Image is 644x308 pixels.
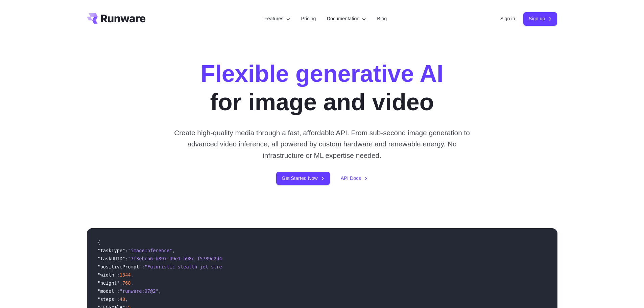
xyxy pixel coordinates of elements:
span: : [125,248,128,253]
a: Sign up [523,12,557,25]
span: , [159,288,161,294]
span: "steps" [98,297,117,302]
span: , [131,272,134,278]
span: "model" [98,288,117,294]
span: "runware:97@2" [120,288,159,294]
span: , [172,248,175,253]
span: { [98,240,100,245]
label: Documentation [327,15,366,23]
span: : [117,288,120,294]
span: , [125,297,128,302]
a: Go to / [87,13,146,24]
span: : [125,256,128,261]
p: Create high-quality media through a fast, affordable API. From sub-second image generation to adv... [171,127,473,161]
span: "width" [98,272,117,278]
a: Get Started Now [276,172,330,185]
span: "7f3ebcb6-b897-49e1-b98c-f5789d2d40d7" [128,256,233,261]
strong: Flexible generative AI [200,61,443,87]
span: "taskUUID" [98,256,125,261]
span: , [131,280,134,286]
a: Sign in [500,15,515,23]
span: : [117,272,120,278]
span: "Futuristic stealth jet streaking through a neon-lit cityscape with glowing purple exhaust" [145,264,397,269]
a: Pricing [301,15,316,23]
span: "imageInference" [128,248,172,253]
h1: for image and video [200,60,443,116]
span: : [142,264,144,269]
span: : [117,297,120,302]
span: 1344 [120,272,131,278]
a: API Docs [341,174,368,182]
span: "positivePrompt" [98,264,142,269]
span: "taskType" [98,248,125,253]
span: 40 [120,297,125,302]
span: 768 [122,280,131,286]
label: Features [264,15,290,23]
span: "height" [98,280,120,286]
a: Blog [377,15,387,23]
span: : [120,280,122,286]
